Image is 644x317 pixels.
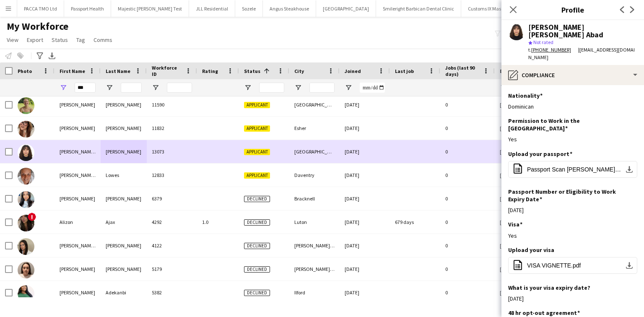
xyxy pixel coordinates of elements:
button: VISA VIGNETTE.pdf [508,257,637,274]
span: | [EMAIL_ADDRESS][DOMAIN_NAME] [528,47,635,60]
div: 5179 [147,257,197,281]
button: Open Filter Menu [244,84,252,91]
img: Liz Andrea Alvarado Abad [18,144,34,161]
div: 13073 [147,140,197,163]
span: Last Name [106,68,130,74]
div: [PERSON_NAME] [PERSON_NAME] [55,234,101,257]
input: Joined Filter Input [360,83,385,93]
div: [GEOGRAPHIC_DATA] [289,93,340,116]
button: Open Filter Menu [60,84,67,91]
div: [PERSON_NAME] [55,281,101,304]
h3: Nationality [508,92,543,99]
div: 4122 [147,234,197,257]
div: [DATE] [508,295,637,302]
button: Open Filter Menu [500,84,507,91]
span: Status [52,36,68,44]
div: 0 [440,234,495,257]
button: Passport Scan [PERSON_NAME].pdf [508,161,637,178]
div: 11590 [147,93,197,116]
div: Compliance [501,65,644,85]
h3: What is your visa expiry date? [508,284,590,291]
input: Workforce ID Filter Input [167,83,192,93]
div: Lowes [101,164,147,187]
div: [DATE] [340,281,390,304]
app-action-btn: Export XLSX [47,51,57,61]
div: Esher [289,117,340,140]
div: t. [528,46,578,54]
span: Not rated [533,39,553,45]
span: Applicant [244,102,270,108]
button: PACCA TMO Ltd [17,0,64,17]
span: Joined [345,68,361,74]
div: Adekanbi [101,281,147,304]
span: Declined [244,196,270,202]
div: Alizon [55,210,101,234]
span: VISA VIGNETTE.pdf [527,262,581,269]
div: [DATE] [340,210,390,234]
span: Declined [244,219,270,226]
button: [GEOGRAPHIC_DATA] [316,0,376,17]
span: Rating [202,68,218,74]
div: 0 [440,210,495,234]
div: [PERSON_NAME] [PERSON_NAME] Abad [528,23,637,39]
span: Applicant [244,172,270,179]
div: 0 [440,93,495,116]
span: Email [500,68,513,74]
div: 1.0 [197,210,239,234]
span: Passport Scan [PERSON_NAME].pdf [527,166,622,173]
div: [PERSON_NAME] [101,117,147,140]
div: [PERSON_NAME] [55,257,101,281]
div: [PERSON_NAME] [55,117,101,140]
span: City [294,68,304,74]
div: [DATE] [340,234,390,257]
input: Last Name Filter Input [121,83,142,93]
div: [PERSON_NAME] [101,140,147,163]
input: City Filter Input [309,83,335,93]
div: [PERSON_NAME] [101,187,147,210]
a: Status [48,34,71,45]
div: Luton [289,210,340,234]
div: [PERSON_NAME] [PERSON_NAME] [55,140,101,163]
button: JLL Residential [189,0,235,17]
h3: Profile [501,4,644,15]
a: View [3,34,22,45]
div: 0 [440,257,495,281]
div: 4292 [147,210,197,234]
div: 0 [440,140,495,163]
button: Open Filter Menu [294,84,302,91]
div: Yes [508,232,637,239]
div: 679 days [390,210,440,234]
a: Export [23,34,47,45]
div: [DATE] [508,206,637,214]
div: Yes [508,135,637,143]
span: Comms [93,36,112,44]
div: 0 [440,187,495,210]
span: First Name [60,68,85,74]
a: [PHONE_NUMBER] [531,47,578,53]
div: Ajax [101,210,147,234]
a: Tag [73,34,88,45]
span: Applicant [244,125,270,132]
h3: Permission to Work in the [GEOGRAPHIC_DATA] [508,117,631,132]
span: Status [244,68,260,74]
div: [PERSON_NAME] [101,257,147,281]
span: Tag [76,36,85,44]
div: Daventry [289,164,340,187]
div: Dominican [508,103,637,110]
div: Ilford [289,281,340,304]
div: [PERSON_NAME] [101,234,147,257]
div: [PERSON_NAME] Coldfield [289,234,340,257]
span: Declined [244,243,270,249]
button: Customs IX Mascot [461,0,515,17]
button: Smileright Barbican Dental Clinic [376,0,461,17]
h3: 48 hr opt-out agreement [508,309,580,317]
div: [PERSON_NAME] [PERSON_NAME] [55,164,101,187]
a: Comms [90,34,116,45]
div: [PERSON_NAME] Bay [289,257,340,281]
div: [PERSON_NAME] [55,93,101,116]
img: Eliza Mae Broadhurst [18,238,34,255]
div: 12833 [147,164,197,187]
span: Applicant [244,149,270,155]
span: Jobs (last 90 days) [445,65,480,77]
button: Open Filter Menu [152,84,159,91]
